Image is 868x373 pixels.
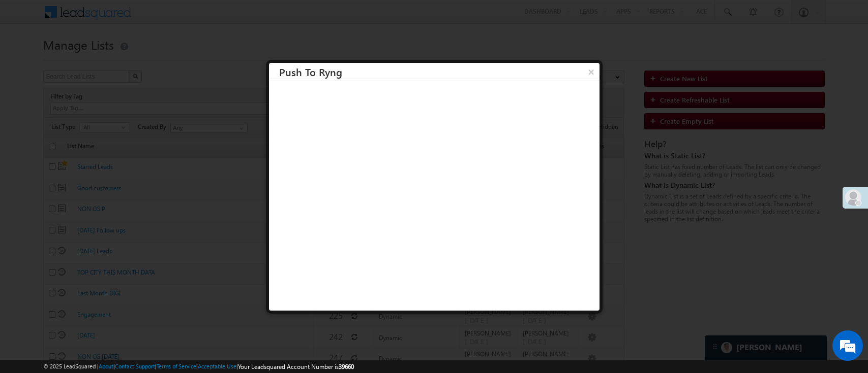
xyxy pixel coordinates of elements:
[99,363,113,369] a: About
[43,362,354,371] span: © 2025 LeadSquared | | | | |
[339,363,354,370] span: 39660
[279,63,600,81] h3: Push To Ryng
[115,363,155,369] a: Contact Support
[238,363,354,370] span: Your Leadsquared Account Number is
[583,63,600,81] button: ×
[157,363,196,369] a: Terms of Service
[198,363,236,369] a: Acceptable Use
